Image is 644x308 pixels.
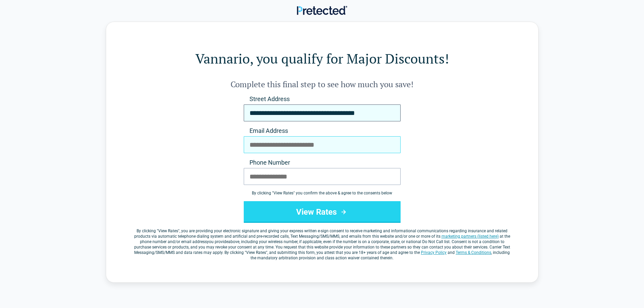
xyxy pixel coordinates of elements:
[133,79,511,90] h2: Complete this final step to see how much you save!
[442,234,499,239] a: marketing partners (listed here)
[244,190,401,196] div: By clicking " View Rates " you confirm the above & agree to the consents below
[133,49,511,68] h1: Vannario, you qualify for Major Discounts!
[158,229,178,233] span: View Rates
[244,127,401,135] label: Email Address
[244,201,401,223] button: View Rates
[244,95,401,103] label: Street Address
[421,250,447,255] a: Privacy Policy
[133,228,511,261] label: By clicking " ", you are providing your electronic signature and giving your express written e-si...
[244,159,401,167] label: Phone Number
[456,250,491,255] a: Terms & Conditions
